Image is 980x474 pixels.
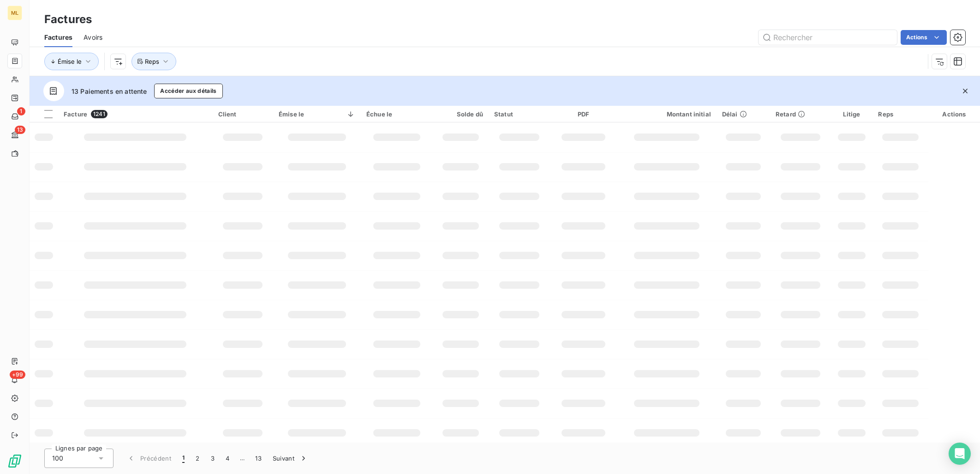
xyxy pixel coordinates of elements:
[91,110,108,118] span: 1241
[556,110,612,118] div: PDF
[267,449,314,468] button: Suivant
[182,454,185,463] span: 1
[949,443,971,465] div: Open Intercom Messenger
[250,449,267,468] button: 13
[10,371,25,379] span: +99
[52,454,63,463] span: 100
[7,6,22,20] div: ML
[145,58,159,65] span: Reps
[72,86,147,96] span: 13 Paiements en attente
[44,11,92,28] h3: Factures
[438,110,483,118] div: Solde dû
[44,53,99,70] button: Émise le
[220,449,235,468] button: 4
[622,110,711,118] div: Montant initial
[17,107,25,115] span: 1
[218,110,268,118] div: Client
[44,33,72,42] span: Factures
[131,53,176,70] button: Reps
[776,110,825,118] div: Retard
[84,33,102,42] span: Avoirs
[177,449,190,468] button: 1
[759,30,897,45] input: Rechercher
[366,110,427,118] div: Échue le
[205,449,220,468] button: 3
[64,110,87,118] span: Facture
[154,84,222,98] button: Accéder aux détails
[878,110,922,118] div: Reps
[722,110,765,118] div: Délai
[7,454,22,468] img: Logo LeanPay
[934,110,974,118] div: Actions
[58,58,82,65] span: Émise le
[494,110,544,118] div: Statut
[279,110,355,118] div: Émise le
[15,126,25,134] span: 13
[901,30,947,45] button: Actions
[235,451,250,466] span: …
[121,449,177,468] button: Précédent
[190,449,205,468] button: 2
[836,110,867,118] div: Litige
